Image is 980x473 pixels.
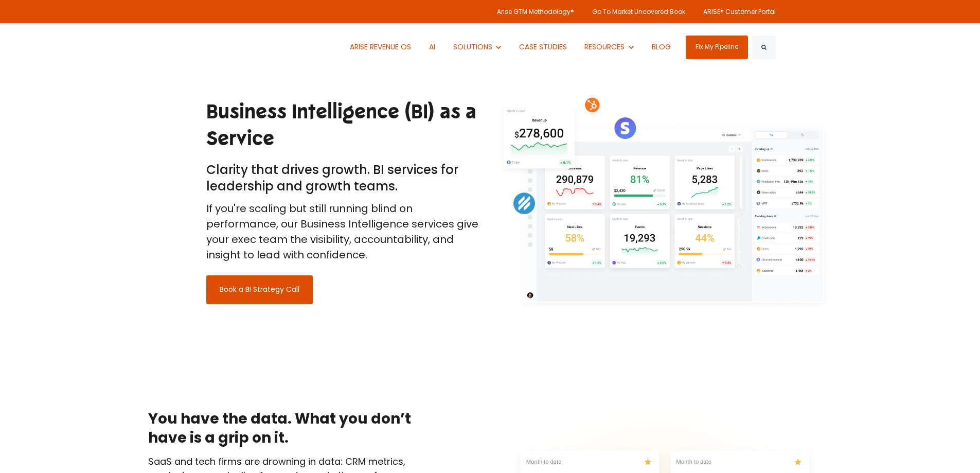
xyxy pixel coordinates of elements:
a: BLOG [644,23,679,71]
img: Metrics (1) [497,92,832,311]
h3: Clarity that drives growth. BI services for leadership and growth teams. [206,162,483,195]
img: ARISE GTM logo (1) white [205,36,226,59]
button: Show submenu for SOLUTIONS SOLUTIONS [445,23,508,71]
span: Show submenu for RESOURCES [584,42,585,42]
a: ARISE REVENUE OS [342,23,419,71]
h2: You have the data. What you don’t have is a grip on it. [148,409,424,448]
span: SOLUTIONS [453,42,492,52]
h1: Business Intelligence (BI) as a Service [206,99,483,152]
a: Fix My Pipeline [686,36,748,59]
p: If you're scaling but still running blind on performance, our Business Intelligence services give... [206,201,483,262]
a: Book a BI Strategy Call [206,275,313,304]
button: Show submenu for RESOURCES RESOURCES [577,23,641,71]
span: Show submenu for SOLUTIONS [453,42,453,42]
span: RESOURCES [584,42,625,52]
a: AI [421,23,443,71]
button: Search [752,36,776,59]
a: CASE STUDIES [511,23,575,71]
nav: Desktop navigation [342,23,678,71]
